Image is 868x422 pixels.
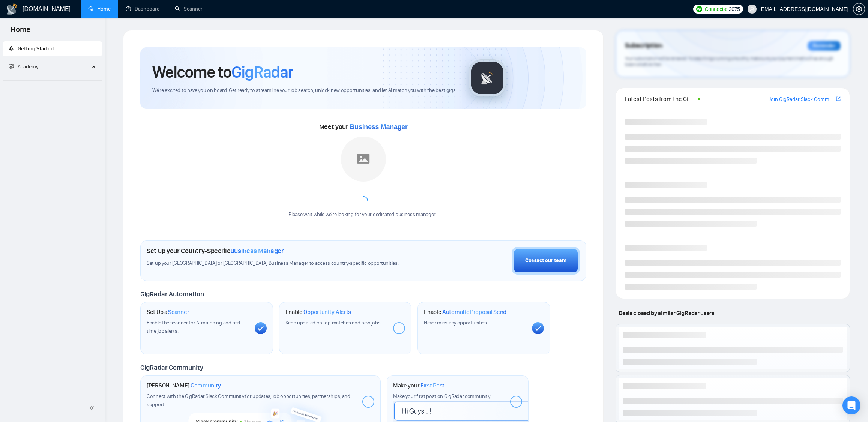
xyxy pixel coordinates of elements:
[18,63,38,70] span: Academy
[152,87,457,94] span: We're excited to have you on board. Get ready to streamline your job search, unlock new opportuni...
[6,3,18,15] img: logo
[147,320,242,334] span: Enable the scanner for AI matching and real-time job alerts.
[341,137,386,182] img: placeholder.png
[231,62,293,82] span: GigRadar
[616,306,717,320] span: Deals closed by similar GigRadar users
[168,308,189,316] span: Scanner
[512,247,580,275] button: Contact our team
[853,3,865,15] button: setting
[393,393,491,399] span: Make your first post on GigRadar community.
[147,247,284,255] h1: Set up your Country-Specific
[625,94,696,104] span: Latest Posts from the GigRadar Community
[836,95,841,102] a: export
[749,6,755,12] span: user
[18,45,54,52] span: Getting Started
[303,308,351,316] span: Opportunity Alerts
[769,95,835,104] a: Join GigRadar Slack Community
[704,5,727,13] span: Connects:
[357,194,370,207] span: loading
[175,6,203,12] a: searchScanner
[89,404,97,412] span: double-left
[284,211,443,218] div: Please wait while we're looking for your dedicated business manager...
[140,290,204,298] span: GigRadar Automation
[147,260,407,267] span: Set up your [GEOGRAPHIC_DATA] or [GEOGRAPHIC_DATA] Business Manager to access country-specific op...
[625,56,833,68] span: Your subscription will be renewed. To keep things running smoothly, make sure your payment method...
[469,59,506,97] img: gigradar-logo.png
[152,62,293,82] h1: Welcome to
[525,257,566,265] div: Contact our team
[147,393,350,408] span: Connect with the GigRadar Slack Community for updates, job opportunities, partnerships, and support.
[350,123,408,131] span: Business Manager
[319,123,408,131] span: Meet your
[696,6,702,12] img: upwork-logo.png
[853,6,865,12] a: setting
[126,6,160,12] a: dashboardDashboard
[3,41,102,56] li: Getting Started
[842,396,860,414] div: Open Intercom Messenger
[3,77,102,82] li: Academy Homepage
[853,6,865,12] span: setting
[140,363,203,372] span: GigRadar Community
[442,308,506,316] span: Automatic Proposal Send
[285,320,382,326] span: Keep updated on top matches and new jobs.
[424,308,506,316] h1: Enable
[420,382,445,389] span: First Post
[729,5,740,13] span: 2075
[285,308,351,316] h1: Enable
[88,6,111,12] a: homeHome
[147,382,221,389] h1: [PERSON_NAME]
[9,46,14,51] span: rocket
[836,96,841,102] span: export
[808,41,841,51] div: Reminder
[191,382,221,389] span: Community
[393,382,445,389] h1: Make your
[9,64,14,69] span: fund-projection-screen
[230,247,284,255] span: Business Manager
[5,24,36,40] span: Home
[424,320,488,326] span: Never miss any opportunities.
[9,63,38,70] span: Academy
[147,308,189,316] h1: Set Up a
[625,39,662,52] span: Subscription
